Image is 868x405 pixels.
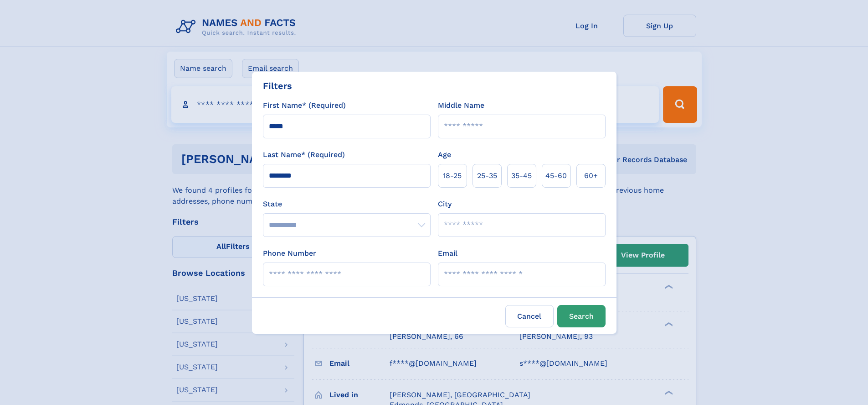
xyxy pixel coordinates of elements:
[263,199,431,210] label: State
[263,248,316,259] label: Phone Number
[477,170,497,181] span: 25‑35
[557,305,606,327] button: Search
[263,79,292,93] div: Filters
[511,170,532,181] span: 35‑45
[438,100,484,111] label: Middle Name
[443,170,462,181] span: 18‑25
[584,170,598,181] span: 60+
[263,100,346,111] label: First Name* (Required)
[505,305,554,327] label: Cancel
[438,248,457,259] label: Email
[263,149,345,160] label: Last Name* (Required)
[545,170,567,181] span: 45‑60
[438,199,452,210] label: City
[438,149,451,160] label: Age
